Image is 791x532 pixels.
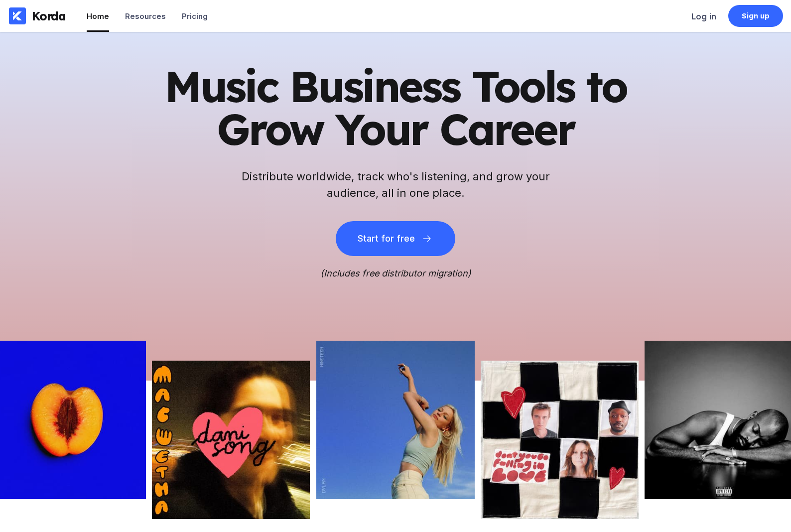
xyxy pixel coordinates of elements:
div: Home [87,11,109,21]
div: Log in [691,11,716,21]
div: Resources [125,11,166,21]
button: Start for free [336,221,455,256]
div: Pricing [182,11,208,21]
h1: Music Business Tools to Grow Your Career [151,65,640,150]
a: Sign up [728,5,783,27]
i: (Includes free distributor migration) [320,268,471,278]
h2: Distribute worldwide, track who's listening, and grow your audience, all in one place. [236,168,555,201]
div: Sign up [742,11,770,21]
div: Start for free [358,234,414,244]
img: Picture of the author [316,341,475,499]
img: Picture of the author [152,361,310,519]
img: Picture of the author [481,361,639,519]
div: Korda [32,8,66,23]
